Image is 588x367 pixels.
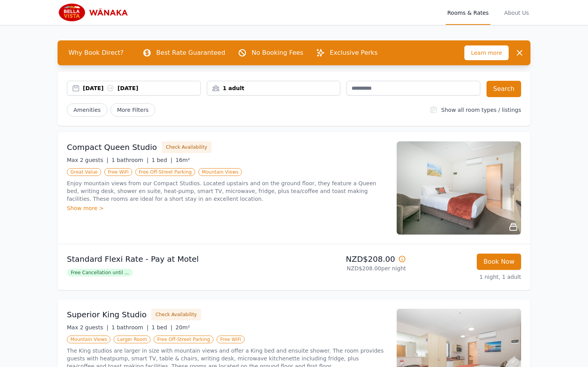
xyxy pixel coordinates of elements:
[198,168,242,176] span: Mountain Views
[412,273,521,281] p: 1 night, 1 adult
[67,336,110,343] span: Mountain Views
[330,48,378,57] p: Exclusive Perks
[154,336,213,343] span: Free Off-Street Parking
[58,3,132,22] img: Bella Vista Wanaka
[135,168,195,176] span: Free Off-Street Parking
[62,45,130,61] span: Why Book Direct?
[297,264,406,272] p: NZD$208.00 per night
[112,157,149,163] span: 1 bathroom |
[441,107,521,113] label: Show all room types / listings
[486,81,521,97] button: Search
[175,157,190,163] span: 16m²
[67,103,107,117] button: Amenities
[162,141,212,153] button: Check Availability
[67,142,157,153] h3: Compact Queen Studio
[67,269,133,277] span: Free Cancellation until ...
[67,309,147,320] h3: Superior King Studio
[477,254,521,270] button: Book Now
[156,48,225,57] p: Best Rate Guaranteed
[112,324,149,330] span: 1 bathroom |
[151,309,201,320] button: Check Availability
[67,254,291,264] p: Standard Flexi Rate - Pay at Motel
[152,157,172,163] span: 1 bed |
[110,103,155,117] span: More Filters
[67,157,108,163] span: Max 2 guests |
[83,84,200,92] div: [DATE] [DATE]
[175,324,190,330] span: 20m²
[297,254,406,264] p: NZD$208.00
[67,179,387,203] p: Enjoy mountain views from our Compact Studios. Located upstairs and on the ground floor, they fea...
[217,336,245,343] span: Free WiFi
[252,48,303,57] p: No Booking Fees
[67,168,101,176] span: Great Value
[104,168,132,176] span: Free WiFi
[114,336,150,343] span: Larger Room
[152,324,172,330] span: 1 bed |
[67,204,387,212] div: Show more >
[67,324,108,330] span: Max 2 guests |
[207,84,340,92] div: 1 adult
[464,45,509,60] span: Learn more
